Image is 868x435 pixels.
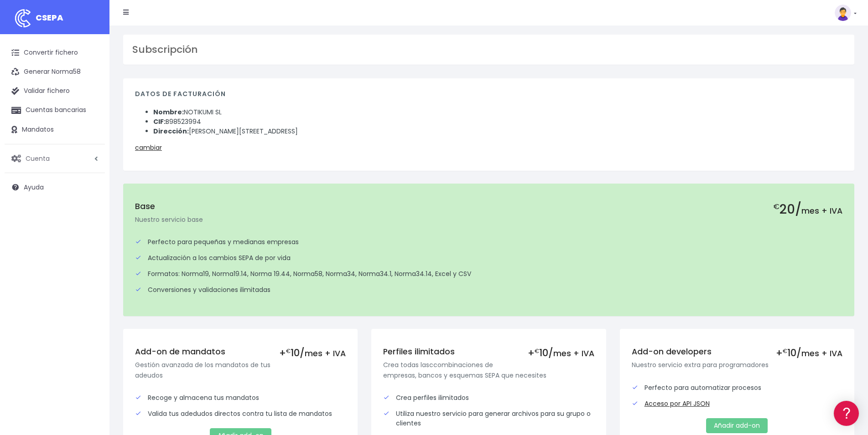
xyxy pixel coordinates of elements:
[553,348,594,359] span: mes + IVA
[776,347,842,358] div: + 10/
[26,154,50,163] span: Cuenta
[632,347,842,357] h5: Add-on developers
[9,181,173,189] div: Facturación
[135,90,842,102] h4: Datos de facturación
[286,347,291,355] small: €
[9,219,173,227] div: Programadores
[36,12,63,23] span: CSEPA
[9,195,173,210] a: General
[135,202,842,211] h5: Base
[835,5,851,21] img: profile
[9,158,173,172] a: Perfiles de empresas
[135,393,346,403] div: Recoge y almacena tus mandatos
[783,347,787,355] small: €
[305,348,346,359] span: mes + IVA
[5,178,105,197] a: Ayuda
[9,63,173,72] div: Información general
[9,244,173,260] button: Contáctanos
[9,233,173,247] a: API
[132,44,845,56] h3: Subscripción
[153,107,842,117] li: NOTIKUMI SL
[135,215,842,225] p: Nuestro servicio base
[11,7,34,30] img: logo
[9,143,173,158] a: Videotutoriales
[535,347,539,355] small: €
[135,253,842,263] div: Actualización a los cambios SEPA de por vida
[9,77,173,92] a: Información general
[9,115,173,129] a: Formatos
[135,143,162,152] a: cambiar
[24,183,44,192] span: Ayuda
[153,117,842,127] li: B98523994
[773,202,842,217] h2: 20/
[9,129,173,143] a: Problemas habituales
[528,347,594,358] div: + 10/
[632,360,842,370] p: Nuestro servicio extra para programadores
[135,269,842,279] div: Formatos: Norma19, Norma19.14, Norma 19.44, Norma58, Norma34, Norma34.1, Norma34.14, Excel y CSV
[5,101,105,120] a: Cuentas bancarias
[153,127,842,136] li: [PERSON_NAME][STREET_ADDRESS]
[801,348,842,359] span: mes + IVA
[383,393,594,403] div: Crea perfiles ilimitados
[801,205,842,216] span: mes + IVA
[383,360,594,380] p: Crea todas lasccombinaciones de empresas, bancos y esquemas SEPA que necesites
[9,101,173,109] div: Convertir ficheros
[5,43,105,62] a: Convertir fichero
[135,409,346,419] div: Valida tus adedudos directos contra tu lista de mandatos
[645,399,710,409] a: Acceso por API JSON
[279,347,346,358] div: + 10/
[135,285,842,295] div: Conversiones y validaciones ilimitadas
[5,149,105,168] a: Cuenta
[153,107,184,117] strong: Nombre:
[135,360,346,380] p: Gestión avanzada de los mandatos de tus adeudos
[153,117,166,126] strong: CIF:
[773,201,780,212] small: €
[135,237,842,247] div: Perfecto para pequeñas y medianas empresas
[5,82,105,101] a: Validar fichero
[383,347,594,357] h5: Perfiles ilimitados
[632,383,842,393] div: Perfecto para automatizar procesos
[706,418,768,433] a: Añadir add-on
[5,120,105,139] a: Mandatos
[125,262,176,271] a: POWERED BY ENCHANT
[383,409,594,428] div: Utiliza nuestro servicio para generar archivos para su grupo o clientes
[153,127,189,136] strong: Dirección:
[135,347,346,357] h5: Add-on de mandatos
[5,62,105,82] a: Generar Norma58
